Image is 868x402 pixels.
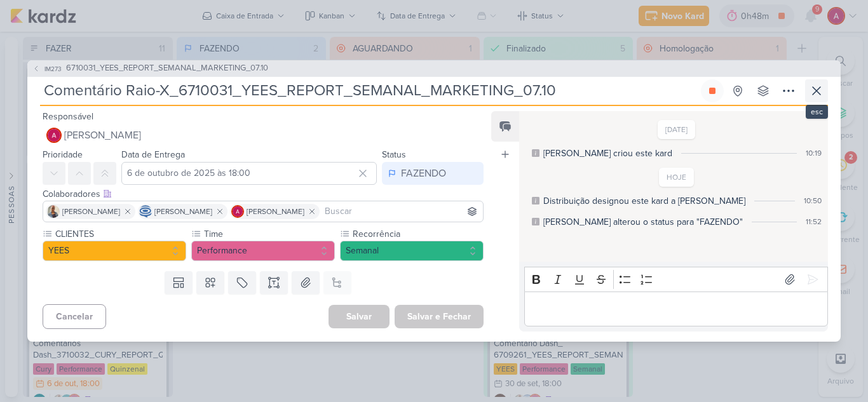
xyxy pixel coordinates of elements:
[707,86,717,96] div: Parar relógio
[43,111,93,122] label: Responsável
[524,267,828,291] div: Editor toolbar
[54,227,186,241] label: CLIENTES
[543,194,745,208] div: Distribuição designou este kard a Alessandra
[806,105,828,119] div: esc
[121,162,377,185] input: Select a date
[191,241,335,261] button: Performance
[382,149,406,160] label: Status
[524,291,828,326] div: Editor editing area: main
[46,128,62,143] img: Alessandra Gomes
[43,124,484,147] button: [PERSON_NAME]
[154,206,212,217] span: [PERSON_NAME]
[532,149,539,157] div: Este log é visível à todos no kard
[203,227,335,241] label: Time
[401,166,446,181] div: FAZENDO
[231,205,244,218] img: Alessandra Gomes
[247,206,304,217] span: [PERSON_NAME]
[47,205,60,218] img: Iara Santos
[543,215,743,229] div: Alessandra alterou o status para "FAZENDO"
[543,147,672,160] div: Isabella criou este kard
[40,79,698,102] input: Kard Sem Título
[340,241,484,261] button: Semanal
[64,128,141,143] span: [PERSON_NAME]
[66,62,268,75] span: 6710031_YEES_REPORT_SEMANAL_MARKETING_07.10
[804,195,822,206] div: 10:50
[532,197,539,204] div: Este log é visível à todos no kard
[43,64,64,74] span: IM273
[322,204,480,219] input: Buscar
[43,149,83,160] label: Prioridade
[532,218,539,225] div: Este log é visível à todos no kard
[43,304,106,329] button: Cancelar
[121,149,185,160] label: Data de Entrega
[806,147,822,159] div: 10:19
[382,162,484,185] button: FAZENDO
[32,62,268,75] button: IM273 6710031_YEES_REPORT_SEMANAL_MARKETING_07.10
[43,187,484,201] div: Colaboradores
[139,205,152,218] img: Caroline Traven De Andrade
[43,241,186,261] button: YEES
[806,216,822,227] div: 11:52
[62,206,120,217] span: [PERSON_NAME]
[351,227,484,241] label: Recorrência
